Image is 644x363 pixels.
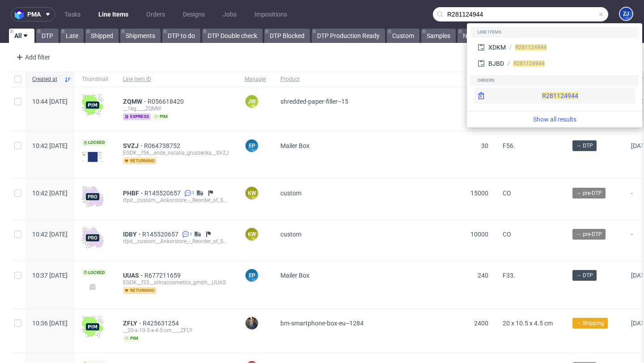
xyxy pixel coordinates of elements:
[123,113,151,120] span: express
[192,190,195,197] span: 1
[515,44,547,51] span: R281124944
[32,142,68,149] span: 10:42 [DATE]
[470,75,639,86] div: Orders
[82,281,103,293] img: version_two_editor_design
[280,190,301,197] span: custom
[488,43,506,52] div: XDKM
[246,139,258,152] figcaption: EP
[123,327,230,334] div: __20-x-10-5-x-4-5-cm____ZFLY
[82,76,109,83] span: Thumbnail
[249,7,292,21] a: Impositions
[15,9,27,20] img: logo
[123,279,230,286] div: EGDK__f33__atinacosmetics_gmbh__UUAS
[143,320,181,327] a: R425631254
[280,272,309,279] span: Mailer Box
[190,231,192,238] span: 1
[280,142,309,149] span: Mailer Box
[576,230,602,238] span: → pre-DTP
[9,29,34,43] a: All
[123,197,230,204] div: tfpd__custom__Ankorstore_-_Reorder_of_Small_Bottles_Top_and_Bottom_Inserts__PHBF
[123,287,157,294] span: returning
[144,190,182,197] a: R145520657
[11,7,55,21] button: pma
[576,189,602,197] span: → pre-DTP
[421,29,456,43] a: Samples
[280,76,453,83] span: Product
[32,320,68,327] span: 10:36 [DATE]
[474,320,488,327] span: 2400
[123,98,148,105] a: ZQMW
[280,98,348,105] span: shredded-paper-filler--15
[123,190,144,197] a: PHBF
[123,142,144,149] a: SVZJ
[123,335,140,342] span: pim
[120,29,161,43] a: Shipments
[144,272,182,279] span: R677211659
[36,29,59,43] a: DTP
[123,231,142,238] span: IDBY
[280,231,301,238] span: custom
[246,228,258,241] figcaption: KW
[470,115,639,124] a: Show all results
[162,29,200,43] a: DTP to do
[180,231,192,238] a: 1
[148,98,186,105] a: R056618420
[141,7,170,21] a: Orders
[85,29,119,43] a: Shipped
[82,94,103,116] img: wHgJFi1I6lmhQAAAABJRU5ErkJggg==
[542,92,578,99] span: R281124944
[246,187,258,199] figcaption: KW
[32,98,68,105] span: 10:44 [DATE]
[576,271,593,279] span: → DTP
[488,59,504,68] div: BJBD
[280,320,364,327] span: bm-smartphone-box-eu--1284
[123,76,230,83] span: Line item ID
[503,272,515,279] span: F33.
[245,76,266,83] span: Manager
[82,186,103,207] img: pro-icon.017ec5509f39f3e742e3.png
[142,231,180,238] a: R145520657
[246,269,258,282] figcaption: EP
[503,142,515,149] span: F56.
[620,8,632,20] figcaption: ZJ
[82,152,103,162] img: version_two_editor_design.png
[32,231,68,238] span: 10:42 [DATE]
[481,142,488,149] span: 30
[153,113,169,120] span: pim
[470,27,639,38] div: Line items
[312,29,385,43] a: DTP Production Ready
[82,227,103,249] img: pro-icon.017ec5509f39f3e742e3.png
[82,139,107,146] span: Locked
[182,190,195,197] a: 1
[32,272,68,279] span: 10:37 [DATE]
[503,320,553,327] span: 20 x 10.5 x 4.5 cm
[123,320,143,327] a: ZFLY
[93,7,134,21] a: Line Items
[144,142,182,149] a: R064738752
[13,50,52,64] div: Add filter
[123,157,157,165] span: returning
[202,29,263,43] a: DTP Double check
[60,29,84,43] a: Late
[123,272,144,279] span: UUAS
[576,319,604,327] span: → Shipping
[458,29,491,43] a: No print
[387,29,419,43] a: Custom
[503,231,511,238] span: CO
[470,231,488,238] span: 10000
[246,95,258,108] figcaption: JW
[513,60,545,67] span: R281124944
[123,105,230,112] div: __1kg____ZQMW
[503,190,511,197] span: CO
[82,269,107,276] span: Locked
[576,142,593,150] span: → DTP
[123,238,230,245] div: tfpd__custom__Ankorstore_-_Reorder_of_Small_Bottles_Top_and_Bottom_Inserts__IDBY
